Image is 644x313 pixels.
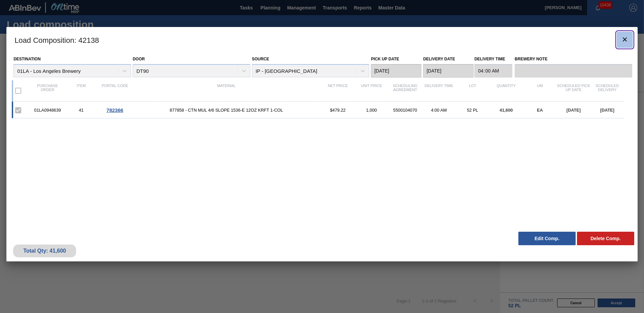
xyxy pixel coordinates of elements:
div: Scheduling Agreement [388,84,422,98]
div: 4:00 AM [422,108,456,113]
label: Delivery Date [423,57,455,61]
button: Delete Comp. [577,232,634,245]
span: EA [537,108,543,113]
span: 877858 - CTN MUL 4/6 SLOPE 1536-E 12OZ KRFT 1-COL [132,108,321,113]
div: Scheduled Pick up Date [557,84,590,98]
label: Destination [13,57,40,61]
label: Brewery Note [515,54,632,64]
span: 41,600 [500,108,513,113]
div: $479.22 [321,108,355,113]
div: Scheduled Delivery [590,84,624,98]
div: 01LA0948639 [31,108,64,113]
div: Item [64,84,98,98]
label: Delivery Time [474,54,512,64]
input: mm/dd/yyyy [371,64,421,78]
div: 52 PL [456,108,489,113]
span: [DATE] [600,108,614,113]
div: Lot [456,84,489,98]
div: 1,000 [355,108,388,113]
div: Unit Price [355,84,388,98]
h3: Load Composition : 42138 [6,27,638,53]
span: 782366 [106,107,123,113]
div: UM [523,84,557,98]
div: 5500104070 [388,108,422,113]
div: Net Price [321,84,355,98]
div: Delivery Time [422,84,456,98]
span: [DATE] [567,108,581,113]
div: Purchase order [31,84,64,98]
div: Portal code [98,84,132,98]
div: Go to Order [98,107,132,113]
div: Quantity [489,84,523,98]
input: mm/dd/yyyy [423,64,474,78]
div: Material [132,84,321,98]
div: 41 [64,108,98,113]
label: Source [252,57,269,61]
button: Edit Comp. [518,232,576,245]
label: Pick up Date [371,57,399,61]
label: Door [133,57,145,61]
div: Total Qty: 41,600 [18,248,71,254]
